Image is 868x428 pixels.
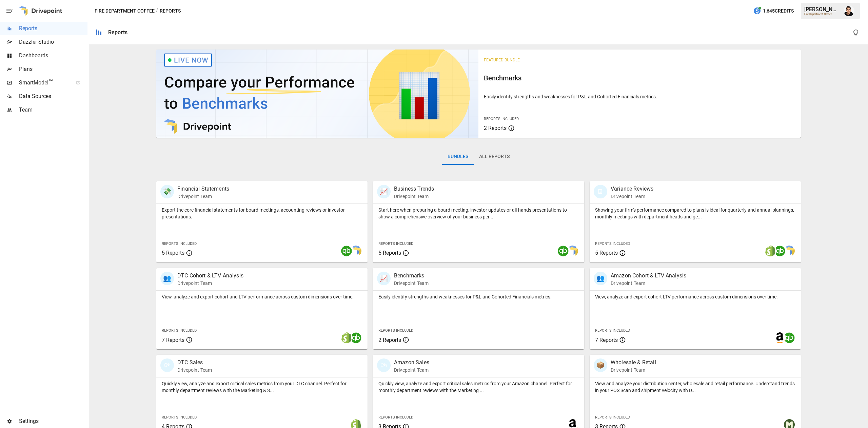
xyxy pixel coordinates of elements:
[162,241,197,246] span: Reports Included
[341,246,352,256] img: quickbooks
[160,358,174,372] div: 🛍
[611,193,653,200] p: Drivepoint Team
[567,246,578,256] img: smart model
[48,78,53,86] span: ™
[595,380,795,394] p: View and analyze your distribution center, wholesale and retail performance. Understand trends in...
[162,250,184,256] span: 5 Reports
[474,149,515,165] button: All Reports
[377,185,391,198] div: 📈
[804,6,840,13] div: [PERSON_NAME]
[160,272,174,285] div: 👥
[784,332,795,343] img: quickbooks
[162,207,362,220] p: Export the core financial statements for board meetings, accounting reviews or investor presentat...
[594,185,607,198] div: 🗓
[160,185,174,198] div: 💸
[611,280,686,287] p: Drivepoint Team
[484,125,507,131] span: 2 Reports
[19,92,87,100] span: Data Sources
[611,367,656,373] p: Drivepoint Team
[19,65,87,73] span: Plans
[840,1,859,20] button: Francisco Sanchez
[177,193,229,200] p: Drivepoint Team
[774,332,785,343] img: amazon
[595,328,630,333] span: Reports Included
[784,246,795,256] img: smart model
[341,332,352,343] img: shopify
[19,79,68,87] span: SmartModel
[484,117,519,121] span: Reports Included
[774,246,785,256] img: quickbooks
[442,149,474,165] button: Bundles
[177,358,212,367] p: DTC Sales
[95,7,155,15] button: Fire Department Coffee
[177,272,243,280] p: DTC Cohort & LTV Analysis
[19,417,87,425] span: Settings
[765,246,776,256] img: shopify
[351,332,361,343] img: quickbooks
[595,241,630,246] span: Reports Included
[558,246,569,256] img: quickbooks
[19,52,87,60] span: Dashboards
[378,328,413,333] span: Reports Included
[595,293,795,300] p: View, analyze and export cohort LTV performance across custom dimensions over time.
[378,241,413,246] span: Reports Included
[844,5,854,16] img: Francisco Sanchez
[763,7,794,15] span: 1,645 Credits
[484,93,795,100] p: Easily identify strengths and weaknesses for P&L and Cohorted Financials metrics.
[750,5,796,17] button: 1,645Credits
[378,337,401,343] span: 2 Reports
[377,358,391,372] div: 🛍
[594,358,607,372] div: 📦
[394,358,429,367] p: Amazon Sales
[595,337,618,343] span: 7 Reports
[162,380,362,394] p: Quickly view, analyze and export critical sales metrics from your DTC channel. Perfect for monthl...
[19,24,87,33] span: Reports
[108,29,127,36] div: Reports
[19,38,87,46] span: Dazzler Studio
[177,280,243,287] p: Drivepoint Team
[611,185,653,193] p: Variance Reviews
[156,50,478,138] img: video thumbnail
[162,328,197,333] span: Reports Included
[162,415,197,420] span: Reports Included
[177,185,229,193] p: Financial Statements
[156,7,158,15] div: /
[378,380,579,394] p: Quickly view, analyze and export critical sales metrics from your Amazon channel. Perfect for mon...
[611,358,656,367] p: Wholesale & Retail
[19,106,87,114] span: Team
[394,280,429,287] p: Drivepoint Team
[378,250,401,256] span: 5 Reports
[804,13,840,16] div: Fire Department Coffee
[162,337,184,343] span: 7 Reports
[394,193,434,200] p: Drivepoint Team
[595,415,630,420] span: Reports Included
[594,272,607,285] div: 👥
[378,207,579,220] p: Start here when preparing a board meeting, investor updates or all-hands presentations to show a ...
[611,272,686,280] p: Amazon Cohort & LTV Analysis
[394,367,429,373] p: Drivepoint Team
[378,293,579,300] p: Easily identify strengths and weaknesses for P&L and Cohorted Financials metrics.
[484,58,520,62] span: Featured Bundle
[394,185,434,193] p: Business Trends
[351,246,361,256] img: smart model
[177,367,212,373] p: Drivepoint Team
[595,207,795,220] p: Showing your firm's performance compared to plans is ideal for quarterly and annual plannings, mo...
[484,73,795,83] h6: Benchmarks
[378,415,413,420] span: Reports Included
[377,272,391,285] div: 📈
[162,293,362,300] p: View, analyze and export cohort and LTV performance across custom dimensions over time.
[595,250,618,256] span: 5 Reports
[394,272,429,280] p: Benchmarks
